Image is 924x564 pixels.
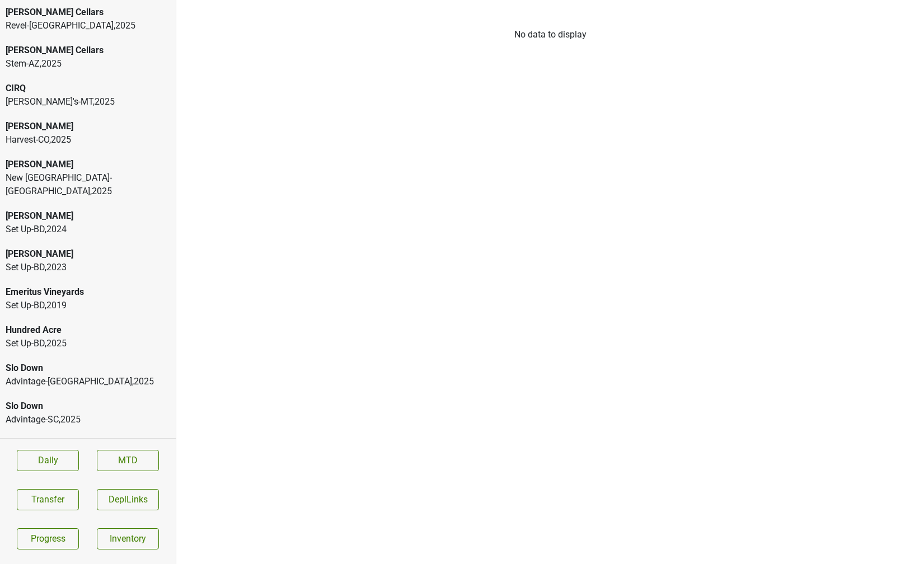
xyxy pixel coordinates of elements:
div: Slo Down [6,399,170,413]
div: Advintage-SC , 2025 [6,413,170,426]
button: DeplLinks [97,489,159,510]
div: Revel-[GEOGRAPHIC_DATA] , 2025 [6,19,170,32]
a: Inventory [97,528,159,549]
div: [PERSON_NAME]'s-MT , 2025 [6,95,170,109]
div: [PERSON_NAME] [6,120,170,133]
div: No data to display [176,28,924,41]
div: Harvest-CO , 2025 [6,133,170,147]
div: Set Up-BD , 2019 [6,299,170,312]
a: Daily [17,450,79,471]
div: [PERSON_NAME] Cellars [6,6,170,19]
div: CIRQ [6,82,170,95]
div: Slo Down [6,361,170,375]
div: Advintage-[GEOGRAPHIC_DATA] , 2025 [6,375,170,388]
div: Set Up-BD , 2023 [6,261,170,274]
div: [PERSON_NAME] [6,247,170,261]
div: [PERSON_NAME] [6,158,170,171]
div: Set Up-BD , 2024 [6,223,170,236]
div: Set Up-BD , 2025 [6,337,170,350]
div: Emeritus Vineyards [6,285,170,299]
div: Stem-AZ , 2025 [6,57,170,70]
div: Slo Down [6,438,170,451]
div: [PERSON_NAME] [6,209,170,223]
a: Progress [17,528,79,549]
div: Hundred Acre [6,323,170,337]
button: Transfer [17,489,79,510]
div: New [GEOGRAPHIC_DATA]-[GEOGRAPHIC_DATA] , 2025 [6,171,170,198]
div: [PERSON_NAME] Cellars [6,44,170,57]
a: MTD [97,450,159,471]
